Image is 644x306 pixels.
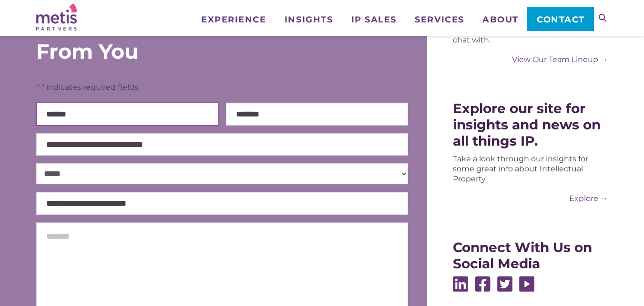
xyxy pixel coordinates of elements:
span: Services [415,15,464,24]
p: " " indicates required fields [36,82,408,93]
div: We’d Love to Hear From You [36,16,289,63]
span: Contact [537,15,585,24]
a: View Our Team Lineup → [453,54,608,64]
span: About [482,15,519,24]
div: Explore our site for insights and news on all things IP. [453,100,608,149]
a: Explore → [453,193,608,203]
img: Twitter [497,276,512,292]
a: Contact [527,7,593,31]
span: Experience [201,15,266,24]
img: Linkedin [453,276,468,292]
span: Insights [285,15,333,24]
div: Connect With Us on Social Media [453,239,608,272]
span: IP Sales [351,15,397,24]
img: Metis Partners [36,3,77,31]
div: Take a look through our insights for some great info about Intellectual Property. [453,154,608,184]
img: Facebook [475,276,491,292]
img: Youtube [519,276,534,292]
